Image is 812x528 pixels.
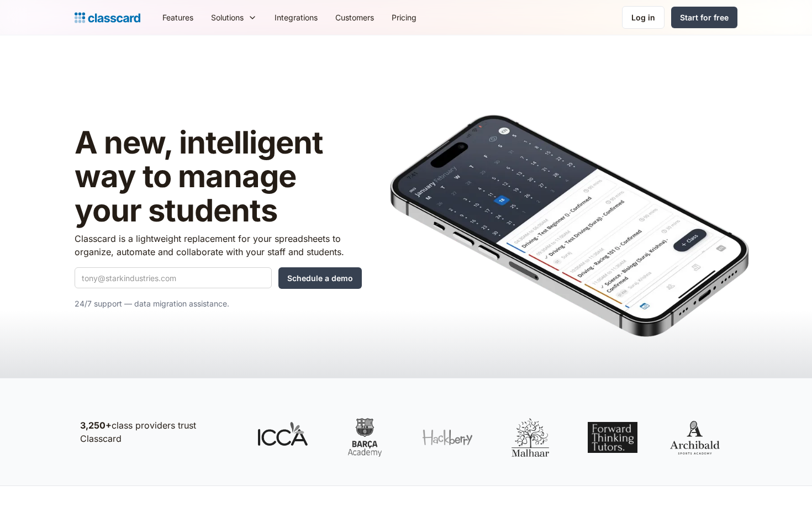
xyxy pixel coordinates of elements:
[211,12,244,23] div: Solutions
[266,5,326,30] a: Integrations
[671,7,737,28] a: Start for free
[80,420,112,431] strong: 3,250+
[202,5,266,30] div: Solutions
[383,5,425,30] a: Pricing
[622,6,665,29] a: Log in
[80,419,235,445] p: class providers trust Classcard
[75,10,140,25] a: home
[75,126,362,228] h1: A new, intelligent way to manage your students
[75,267,362,289] form: Quick Demo Form
[75,297,362,310] p: 24/7 support — data migration assistance.
[75,267,272,288] input: tony@starkindustries.com
[326,5,383,30] a: Customers
[631,12,655,23] div: Log in
[278,267,362,289] input: Schedule a demo
[154,5,202,30] a: Features
[75,232,362,258] p: Classcard is a lightweight replacement for your spreadsheets to organize, automate and collaborat...
[680,12,729,23] div: Start for free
